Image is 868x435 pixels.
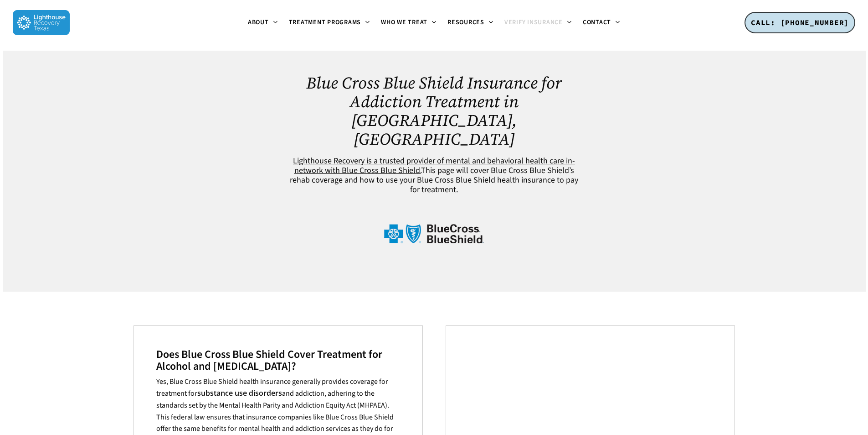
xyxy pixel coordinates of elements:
[156,349,399,372] h3: Does Blue Cross Blue Shield Cover Treatment for Alcohol and [MEDICAL_DATA]?
[248,18,269,27] span: About
[751,18,849,27] span: CALL: [PHONE_NUMBER]
[447,18,484,27] span: Resources
[375,19,442,26] a: Who We Treat
[13,10,70,35] img: Lighthouse Recovery Texas
[242,19,283,26] a: About
[745,12,855,34] a: CALL: [PHONE_NUMBER]
[293,155,575,176] span: Lighthouse Recovery is a trusted provider of mental and behavioral health care in-network with Bl...
[499,19,577,26] a: Verify Insurance
[381,18,427,27] span: Who We Treat
[442,19,499,26] a: Resources
[287,73,581,148] h1: Blue Cross Blue Shield Insurance for Addiction Treatment in [GEOGRAPHIC_DATA], [GEOGRAPHIC_DATA]
[577,19,626,26] a: Contact
[197,388,282,398] b: substance use disorders
[504,18,563,27] span: Verify Insurance
[289,18,361,27] span: Treatment Programs
[583,18,611,27] span: Contact
[287,156,581,194] h6: This page will cover Blue Cross Blue Shield’s rehab coverage and how to use your Blue Cross Blue ...
[156,377,388,399] span: Yes, Blue Cross Blue Shield health insurance generally provides coverage for treatment for
[283,19,376,26] a: Treatment Programs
